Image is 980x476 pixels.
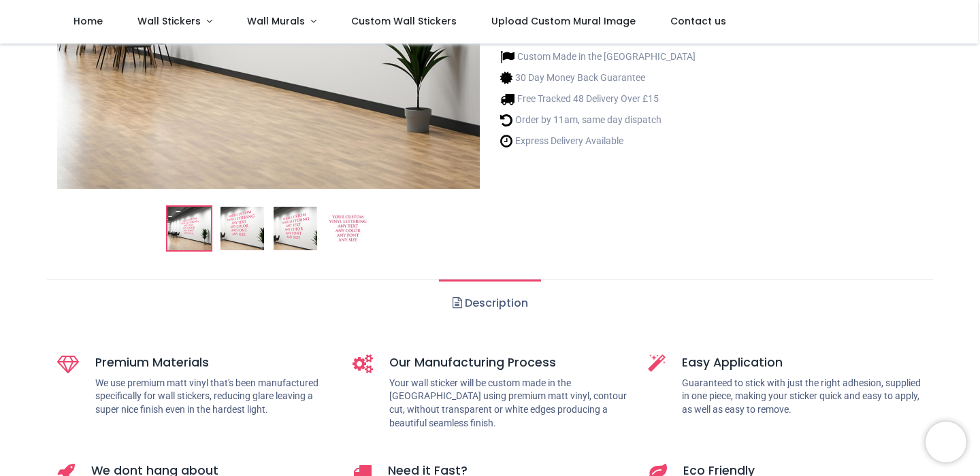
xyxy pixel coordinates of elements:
[389,354,627,371] h5: Our Manufacturing Process
[926,422,966,462] iframe: Brevo live chat
[682,354,923,371] h5: Easy Application
[500,113,696,127] li: Order by 11am, same day dispatch
[500,92,696,106] li: Free Tracked 48 Delivery Over £15
[491,14,636,28] span: Upload Custom Mural Image
[327,207,370,250] img: WS-74142-04
[682,377,923,417] p: Guaranteed to stick with just the right adhesion, supplied in one piece, making your sticker quic...
[73,14,103,28] span: Home
[500,50,696,64] li: Custom Made in the [GEOGRAPHIC_DATA]
[500,134,696,148] li: Express Delivery Available
[351,14,457,28] span: Custom Wall Stickers
[389,377,627,430] p: Your wall sticker will be custom made in the [GEOGRAPHIC_DATA] using premium matt vinyl, contour ...
[95,354,332,371] h5: Premium Materials
[500,71,696,85] li: 30 Day Money Back Guarantee
[137,14,201,28] span: Wall Stickers
[670,14,726,28] span: Contact us
[220,207,264,250] img: WS-74142-02
[95,377,332,417] p: We use premium matt vinyl that's been manufactured specifically for wall stickers, reducing glare...
[167,207,211,250] img: Custom Wall Sticker Quote Any Text & Colour - Vinyl Lettering
[247,14,305,28] span: Wall Murals
[439,279,540,327] a: Description
[274,207,317,250] img: WS-74142-03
